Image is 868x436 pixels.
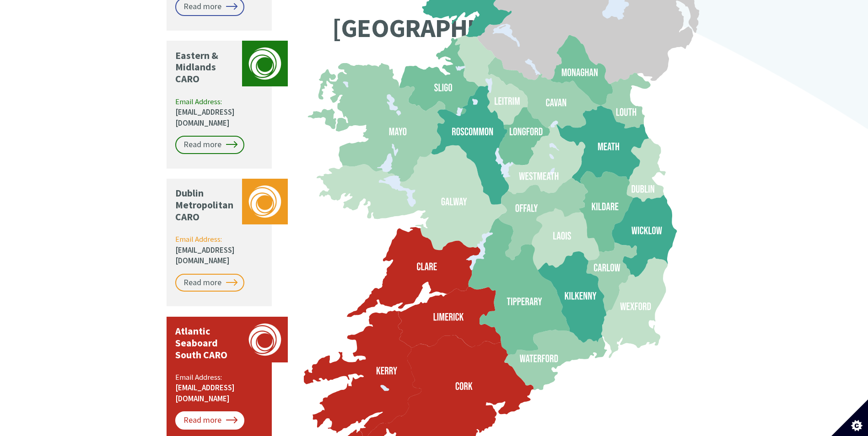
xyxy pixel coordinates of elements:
[831,399,868,436] button: Set cookie preferences
[175,187,237,223] p: Dublin Metropolitan CARO
[175,411,244,430] a: Read more
[175,372,264,404] p: Email Address:
[175,107,235,128] a: [EMAIL_ADDRESS][DOMAIN_NAME]
[175,96,264,129] p: Email Address:
[175,274,244,292] a: Read more
[175,325,237,361] p: Atlantic Seaboard South CARO
[175,245,235,266] a: [EMAIL_ADDRESS][DOMAIN_NAME]
[332,11,566,44] text: [GEOGRAPHIC_DATA]
[175,383,235,404] a: [EMAIL_ADDRESS][DOMAIN_NAME]
[175,136,244,154] a: Read more
[175,234,264,266] p: Email Address:
[175,50,237,85] p: Eastern & Midlands CARO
